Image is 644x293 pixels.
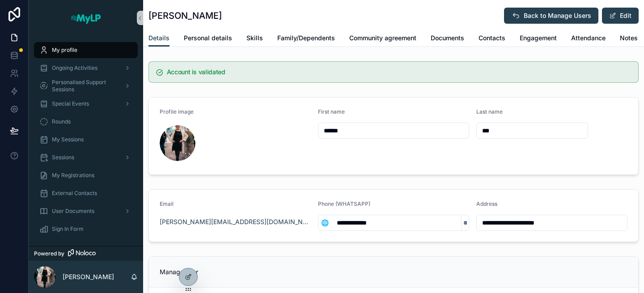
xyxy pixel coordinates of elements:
a: Skills [246,30,263,48]
span: Sign In Form [52,225,84,233]
span: Address [476,200,497,207]
span: Details [148,34,169,42]
span: Special Events [52,100,89,107]
a: Contacts [479,30,505,48]
span: Community agreement [349,34,416,42]
span: External Contacts [52,190,97,197]
span: My profile [52,47,77,54]
span: Ongoing Activities [52,64,97,72]
p: [PERSON_NAME] [63,272,114,281]
button: Select Button [318,215,331,231]
a: Personal details [184,30,232,48]
a: Attendance [571,30,606,48]
h5: Account is validated [167,69,631,75]
a: Powered by [29,246,143,261]
a: Sessions [34,149,138,166]
a: My Sessions [34,132,138,148]
span: Email [160,200,174,207]
a: Special Events [34,96,138,112]
button: Edit [602,8,639,24]
span: Family/Dependents [277,34,335,42]
a: Engagement [520,30,557,48]
span: Notes [620,34,638,42]
a: My Registrations [34,167,138,183]
button: Back to Manage Users [504,8,598,24]
span: 🌐 [321,218,329,227]
a: Details [148,30,169,47]
span: Sessions [52,154,74,161]
span: Documents [431,34,464,42]
a: Community agreement [349,30,416,48]
a: Notes [620,30,638,48]
a: External Contacts [34,185,138,201]
span: Back to Manage Users [524,11,591,20]
a: Documents [431,30,464,48]
div: scrollable content [29,36,143,246]
a: [PERSON_NAME][EMAIL_ADDRESS][DOMAIN_NAME] [160,217,311,226]
span: Attendance [571,34,606,42]
a: Family/Dependents [277,30,335,48]
span: Rounds [52,118,71,125]
a: Sign In Form [34,221,138,237]
span: Engagement [520,34,557,42]
span: My Registrations [52,172,94,179]
span: Manage user [160,268,198,276]
img: App logo [70,11,102,25]
span: First name [318,108,345,115]
span: Personal details [184,34,232,42]
span: Contacts [479,34,505,42]
h1: [PERSON_NAME] [148,9,222,22]
a: Personalised Support Sessions [34,78,138,94]
span: Skills [246,34,263,42]
span: Powered by [34,250,64,257]
a: Rounds [34,114,138,130]
a: Ongoing Activities [34,60,138,76]
a: User Documents [34,203,138,219]
a: My profile [34,42,138,58]
span: My Sessions [52,136,84,143]
span: Personalised Support Sessions [52,79,117,93]
span: Profile image [160,108,194,115]
span: User Documents [52,208,94,215]
span: Last name [476,108,503,115]
span: Phone (WHATSAPP) [318,200,370,207]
